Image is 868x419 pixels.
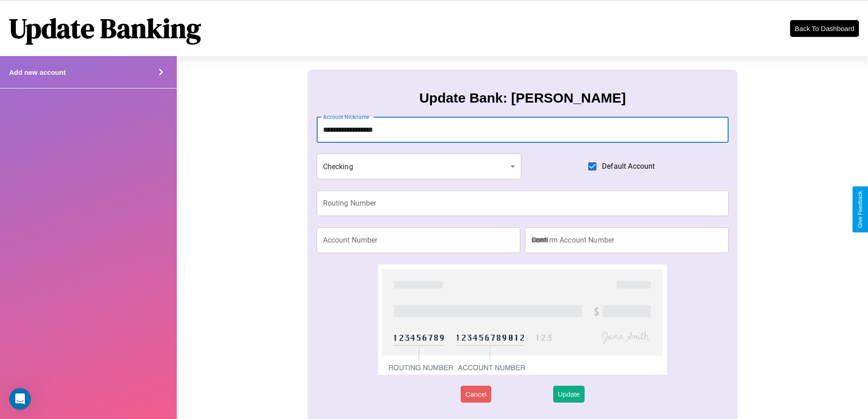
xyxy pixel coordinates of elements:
div: Checking [317,154,522,179]
button: Cancel [461,386,491,403]
button: Update [553,386,584,403]
div: Give Feedback [857,191,863,228]
span: Default Account [602,161,655,172]
img: check [378,264,667,375]
label: Account Nickname [323,113,370,121]
h3: Update Bank: [PERSON_NAME] [419,90,626,106]
h1: Update Banking [9,10,201,47]
button: Back To Dashboard [790,20,859,37]
iframe: Intercom live chat [9,388,31,410]
h4: Add new account [9,68,66,76]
